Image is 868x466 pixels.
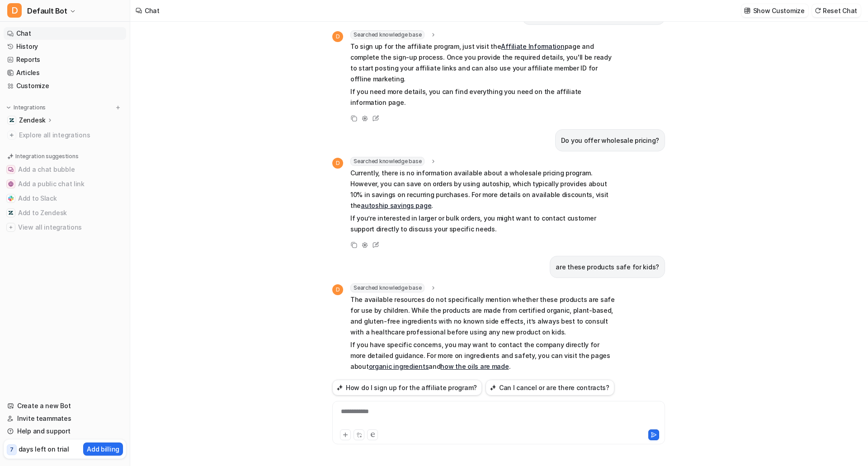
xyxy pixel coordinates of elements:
[361,202,431,209] a: autoship savings page
[4,220,126,235] button: View all integrationsView all integrations
[87,444,119,454] p: Add billing
[350,283,425,292] span: Searched knowledge base
[115,104,121,111] img: menu_add.svg
[4,400,126,412] a: Create a new Bot
[332,380,482,395] button: How do I sign up for the affiliate program?
[8,167,14,172] img: Add a chat bubble
[332,31,343,42] span: D
[350,168,615,211] p: Currently, there is no information available about a wholesale pricing program. However, you can ...
[4,129,126,141] a: Explore all integrations
[4,177,126,191] button: Add a public chat linkAdd a public chat link
[4,66,126,79] a: Articles
[815,7,821,14] img: reset
[5,104,12,111] img: expand menu
[4,103,48,112] button: Integrations
[10,446,14,454] p: 7
[19,128,123,142] span: Explore all integrations
[350,339,615,372] p: If you have specific concerns, you may want to contact the company directly for more detailed gui...
[83,442,123,456] button: Add billing
[561,135,659,146] p: Do you offer wholesale pricing?
[145,6,160,15] div: Chat
[19,116,46,125] p: Zendesk
[4,80,126,92] a: Customize
[4,412,126,425] a: Invite teammates
[4,40,126,53] a: History
[556,262,659,273] p: are these products safe for kids?
[8,196,14,201] img: Add to Slack
[741,4,808,17] button: Show Customize
[753,6,805,15] p: Show Customize
[7,131,16,140] img: explore all integrations
[14,104,46,111] p: Integrations
[4,162,126,177] button: Add a chat bubbleAdd a chat bubble
[369,362,429,370] a: organic ingredients
[350,213,615,235] p: If you’re interested in larger or bulk orders, you might want to contact customer support directl...
[332,158,343,169] span: D
[486,380,614,395] button: Can I cancel or are there contracts?
[332,284,343,295] span: D
[8,181,14,187] img: Add a public chat link
[501,42,564,50] a: Affiliate Information
[350,157,425,166] span: Searched knowledge base
[4,206,126,220] button: Add to ZendeskAdd to Zendesk
[9,118,14,123] img: Zendesk
[8,210,14,216] img: Add to Zendesk
[4,27,126,40] a: Chat
[4,425,126,438] a: Help and support
[4,191,126,206] button: Add to SlackAdd to Slack
[350,41,615,85] p: To sign up for the affiliate program, just visit the page and complete the sign-up process. Once ...
[350,30,425,39] span: Searched knowledge base
[440,362,509,370] a: how the oils are made
[812,4,861,17] button: Reset Chat
[27,5,67,17] span: Default Bot
[8,225,14,230] img: View all integrations
[7,3,22,18] span: D
[15,152,78,160] p: Integration suggestions
[350,86,615,108] p: If you need more details, you can find everything you need on the affiliate information page.
[4,53,126,66] a: Reports
[19,444,69,454] p: days left on trial
[350,294,615,338] p: The available resources do not specifically mention whether these products are safe for use by ch...
[744,7,750,14] img: customize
